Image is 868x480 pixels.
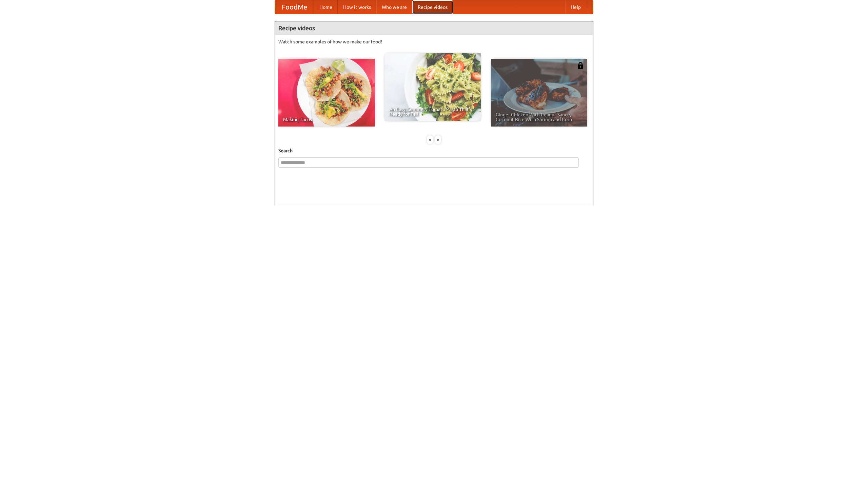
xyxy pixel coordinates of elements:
h5: Search [278,147,590,154]
a: An Easy, Summery Tomato Pasta That's Ready for Fall [384,53,481,121]
a: Recipe videos [412,0,453,14]
a: How it works [338,0,376,14]
div: » [435,135,441,144]
span: Making Tacos [283,117,370,122]
div: « [427,135,433,144]
p: Watch some examples of how we make our food! [278,38,590,45]
a: Home [314,0,338,14]
span: An Easy, Summery Tomato Pasta That's Ready for Fall [389,107,476,116]
a: Who we are [376,0,412,14]
a: FoodMe [275,0,314,14]
a: Help [565,0,586,14]
a: Making Tacos [278,59,375,127]
h4: Recipe videos [275,21,593,35]
img: 483408.png [577,62,584,69]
